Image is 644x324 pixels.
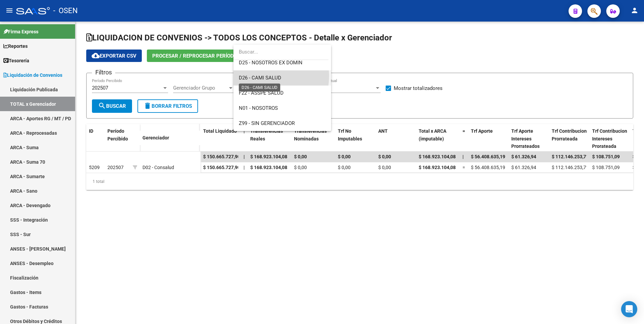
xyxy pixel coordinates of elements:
[239,60,302,66] span: D25 - NOSOTROS EX DOMIN
[239,90,284,96] span: F22 - ASSPE SALUD
[239,105,278,111] span: N01 - NOSOTROS
[239,120,295,126] span: Z99 - SIN GERENCIADOR
[621,301,637,317] div: Open Intercom Messenger
[239,75,281,81] span: D26 - CAMI SALUD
